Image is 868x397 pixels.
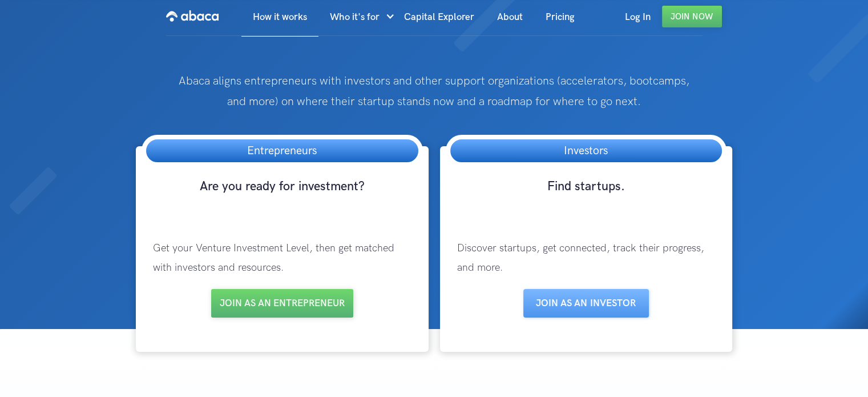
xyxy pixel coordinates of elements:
[446,178,726,216] h3: Find startups.
[236,139,328,162] h3: Entrepreneurs
[211,289,353,318] a: Join as an entrepreneur
[142,178,422,216] h3: Are you ready for investment?
[166,7,219,25] img: Abaca logo
[662,6,722,27] a: Join Now
[173,71,695,112] p: Abaca aligns entrepreneurs with investors and other support organizations (accelerators, bootcamp...
[446,227,726,289] p: Discover startups, get connected, track their progress, and more.
[142,227,422,289] p: Get your Venture Investment Level, then get matched with investors and resources.
[523,289,649,318] a: Join as aN INVESTOR
[552,139,619,162] h3: Investors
